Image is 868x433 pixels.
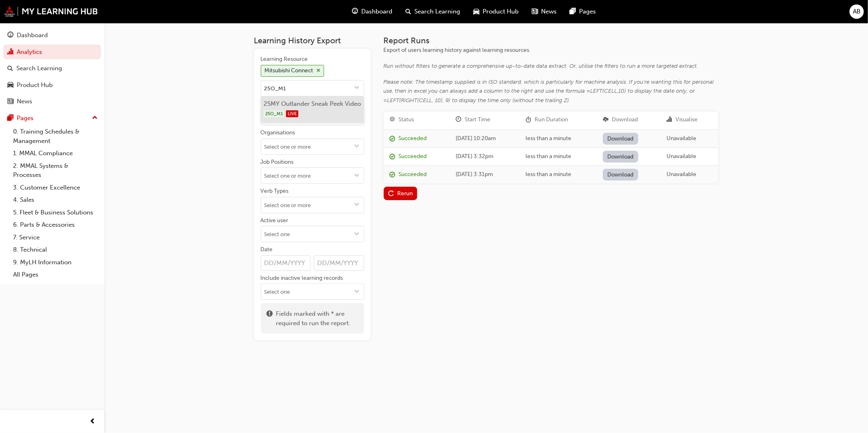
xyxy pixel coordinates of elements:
[261,139,364,154] input: Organisationstoggle menu
[399,170,427,179] div: Succeeded
[354,143,360,150] span: down-icon
[10,206,101,219] a: 5. Fleet & Business Solutions
[352,7,358,17] span: guage-icon
[314,255,364,271] input: Date
[384,78,718,105] div: Please note: The timestamp supplied is in ISO standard, which is particularly for machine analysi...
[254,36,371,45] h3: Learning History Export
[16,64,62,73] div: Search Learning
[7,115,13,122] span: pages-icon
[612,115,638,125] div: Download
[399,134,427,143] div: Succeeded
[388,191,394,198] span: replay-icon
[4,6,98,17] img: mmal
[261,255,311,271] input: Date
[261,284,364,299] input: Include inactive learning recordstoggle menu
[532,7,538,17] span: news-icon
[456,116,461,123] span: clock-icon
[399,115,414,125] div: Status
[10,147,101,160] a: 1. MMAL Compliance
[483,7,519,16] span: Product Hub
[267,309,273,328] span: exclaim-icon
[563,3,602,20] a: pages-iconPages
[390,116,396,123] span: target-icon
[465,115,490,125] div: Start Time
[603,151,638,163] a: Download
[390,136,396,143] span: report_succeeded-icon
[384,47,531,54] span: Export of users learning history against learning resources.
[261,96,364,122] li: 25MY Outlander Sneak Peek Video
[3,28,101,43] a: Dashboard
[7,49,13,56] span: chart-icon
[261,246,273,254] div: Date
[676,115,698,125] div: Visualise
[261,80,364,96] input: Learning ResourceMitsubishi Connectcross-icontoggle menu
[261,187,289,195] div: Verb Types
[541,7,557,16] span: News
[390,154,396,161] span: report_succeeded-icon
[10,160,101,181] a: 2. MMAL Systems & Processes
[3,111,101,126] button: Pages
[10,125,101,147] a: 0. Training Schedules & Management
[535,115,568,125] div: Run Duration
[3,78,101,93] a: Product Hub
[265,66,313,76] div: Mitsubishi Connect
[525,3,563,20] a: news-iconNews
[351,139,364,154] button: toggle menu
[603,116,608,123] span: download-icon
[3,26,101,111] button: DashboardAnalyticsSearch LearningProduct HubNews
[10,194,101,206] a: 4. Sales
[351,168,364,183] button: toggle menu
[351,197,364,213] button: toggle menu
[850,4,864,19] button: AB
[261,216,289,225] div: Active user
[261,226,364,242] input: Active usertoggle menu
[92,113,98,123] span: up-icon
[261,129,295,137] div: Organisations
[414,7,460,16] span: Search Learning
[10,268,101,281] a: All Pages
[354,85,360,92] span: down-icon
[261,158,294,166] div: Job Positions
[603,133,638,145] a: Download
[7,98,13,105] span: news-icon
[399,152,427,161] div: Succeeded
[526,170,591,179] div: less than a minute
[10,256,101,269] a: 9. MyLH Information
[17,80,53,90] div: Product Hub
[261,274,343,282] div: Include inactive learning records
[579,7,596,16] span: Pages
[354,173,360,180] span: down-icon
[456,152,513,161] div: [DATE] 3:32pm
[526,134,591,143] div: less than a minute
[384,62,718,71] div: Run without filters to generate a comprehensive up-to-date data extract. Or, utilise the filters ...
[399,3,467,20] a: search-iconSearch Learning
[17,31,48,40] div: Dashboard
[361,7,392,16] span: Dashboard
[261,55,308,63] div: Learning Resource
[667,135,696,142] span: Unavailable
[384,187,418,200] button: Rerun
[853,7,861,16] span: AB
[603,169,638,181] a: Download
[3,45,101,60] a: Analytics
[526,152,591,161] div: less than a minute
[90,417,96,427] span: prev-icon
[473,7,479,17] span: car-icon
[3,94,101,109] a: News
[10,243,101,256] a: 8. Technical
[10,231,101,244] a: 7. Service
[570,7,576,17] span: pages-icon
[3,61,101,76] a: Search Learning
[17,114,34,123] div: Pages
[456,170,513,179] div: [DATE] 3:31pm
[286,110,298,117] span: LIVE
[345,3,399,20] a: guage-iconDashboard
[17,97,32,106] div: News
[667,116,672,123] span: chart-icon
[354,289,360,296] span: down-icon
[7,82,13,89] span: car-icon
[264,110,284,117] span: 25O_M1
[7,32,13,39] span: guage-icon
[276,309,358,328] span: Fields marked with * are required to run the report.
[261,197,364,213] input: Verb Typestoggle menu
